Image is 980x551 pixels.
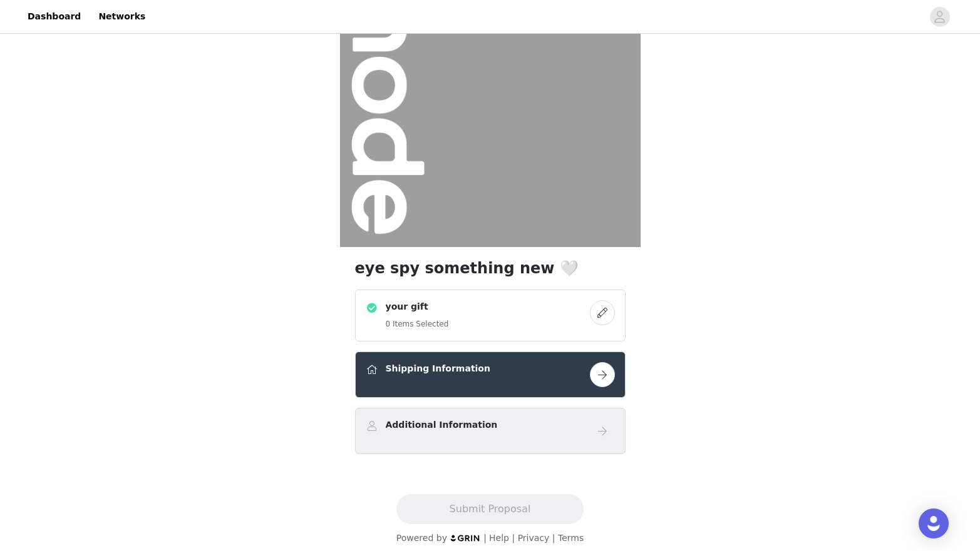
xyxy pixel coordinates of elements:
[552,533,555,543] span: |
[919,508,949,538] div: Open Intercom Messenger
[386,318,449,330] h5: 0 Items Selected
[396,494,584,524] button: Submit Proposal
[386,418,498,432] h4: Additional Information
[518,533,550,543] a: Privacy
[934,7,946,27] div: avatar
[512,533,515,543] span: |
[386,300,449,313] h4: your gift
[91,3,153,31] a: Networks
[483,533,487,543] span: |
[396,533,447,543] span: Powered by
[355,351,626,398] div: Shipping Information
[489,533,509,543] a: Help
[20,3,88,31] a: Dashboard
[355,257,626,280] h1: eye spy something new 🤍
[355,408,626,454] div: Additional Information
[558,533,584,543] a: Terms
[450,534,481,542] img: logo
[355,290,626,341] div: your gift
[386,362,490,375] h4: Shipping Information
